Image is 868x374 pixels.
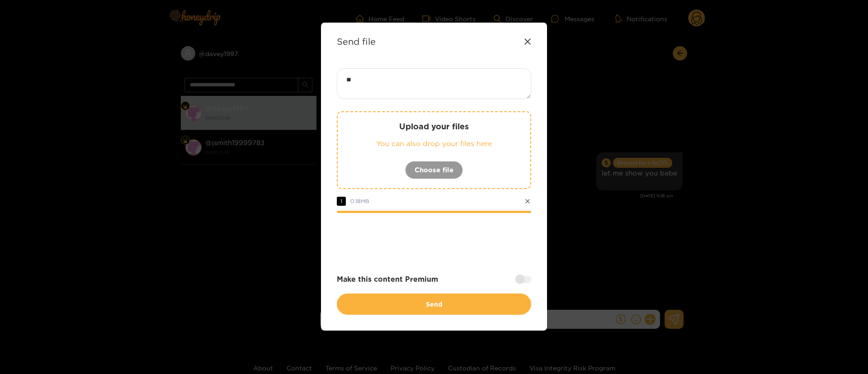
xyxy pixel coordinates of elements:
[337,197,346,206] span: 1
[350,198,369,204] span: 0.18 MB
[337,274,438,284] strong: Make this content Premium
[337,294,531,315] button: Send
[405,161,463,179] button: Choose file
[356,138,512,149] p: You can also drop your files here
[356,121,512,132] p: Upload your files
[337,36,376,47] strong: Send file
